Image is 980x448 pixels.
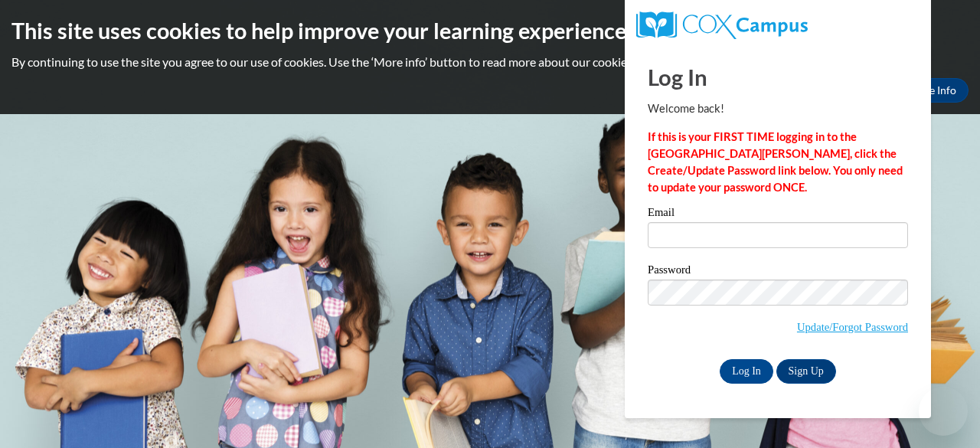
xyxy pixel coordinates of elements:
p: Welcome back! [648,100,908,117]
strong: If this is your FIRST TIME logging in to the [GEOGRAPHIC_DATA][PERSON_NAME], click the Create/Upd... [648,130,903,194]
a: Update/Forgot Password [797,321,908,333]
input: Log In [720,359,773,384]
label: Password [648,264,908,280]
h1: Log In [648,61,908,93]
iframe: Button to launch messaging window [919,387,968,436]
img: COX Campus [636,11,808,39]
a: More Info [897,78,969,103]
a: Sign Up [776,359,836,384]
label: Email [648,207,908,222]
p: By continuing to use the site you agree to our use of cookies. Use the ‘More info’ button to read... [11,54,969,70]
h2: This site uses cookies to help improve your learning experience. [11,15,969,46]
